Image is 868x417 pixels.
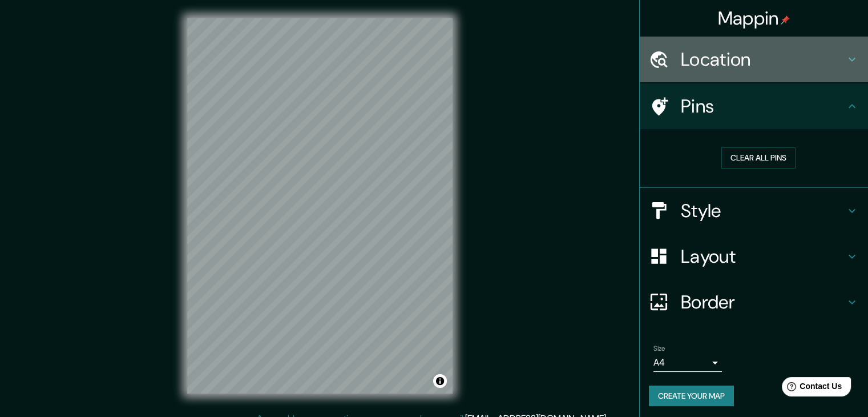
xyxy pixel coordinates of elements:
[187,18,453,394] canvas: Map
[640,279,868,325] div: Border
[681,95,845,118] h4: Pins
[681,245,845,268] h4: Layout
[640,234,868,279] div: Layout
[649,386,734,407] button: Create your map
[681,291,845,314] h4: Border
[681,48,845,71] h4: Location
[653,343,665,353] label: Size
[681,199,845,222] h4: Style
[766,372,855,404] iframe: Help widget launcher
[640,83,868,129] div: Pins
[433,374,447,388] button: Toggle attribution
[781,15,790,25] img: pin-icon.png
[640,188,868,234] div: Style
[653,354,722,372] div: A4
[721,147,796,169] button: Clear all pins
[718,7,790,30] h4: Mappin
[640,37,868,82] div: Location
